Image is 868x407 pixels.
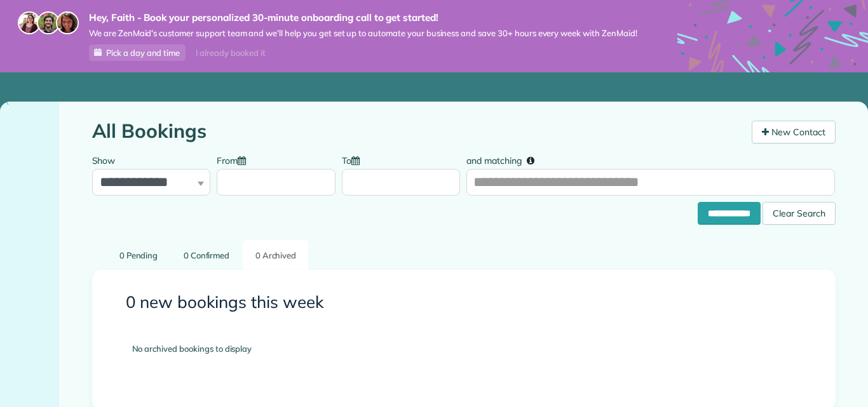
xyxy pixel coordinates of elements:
[126,293,802,312] h3: 0 new bookings this week
[752,121,836,143] a: New Contact
[89,28,637,39] span: We are ZenMaid’s customer support team and we’ll help you get set up to automate your business an...
[89,44,186,61] a: Pick a day and time
[342,148,366,171] label: To
[466,148,543,171] label: and matching
[243,240,308,270] a: 0 Archived
[763,204,836,215] a: Clear Search
[106,48,180,58] span: Pick a day and time
[172,240,242,270] a: 0 Confirmed
[113,324,815,375] div: No archived bookings to display
[188,45,273,61] div: I already booked it
[18,11,41,34] img: maria-72a9807cf96188c08ef61303f053569d2e2a8a1cde33d635c8a3ac13582a053d.jpg
[37,11,60,34] img: jorge-587dff0eeaa6aab1f244e6dc62b8924c3b6ad411094392a53c71c6c4a576187d.jpg
[763,202,836,225] div: Clear Search
[107,240,170,270] a: 0 Pending
[217,148,252,171] label: From
[89,11,637,24] strong: Hey, Faith - Book your personalized 30-minute onboarding call to get started!
[56,11,79,34] img: michelle-19f622bdf1676172e81f8f8fba1fb50e276960ebfe0243fe18214015130c80e4.jpg
[92,121,742,142] h1: All Bookings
